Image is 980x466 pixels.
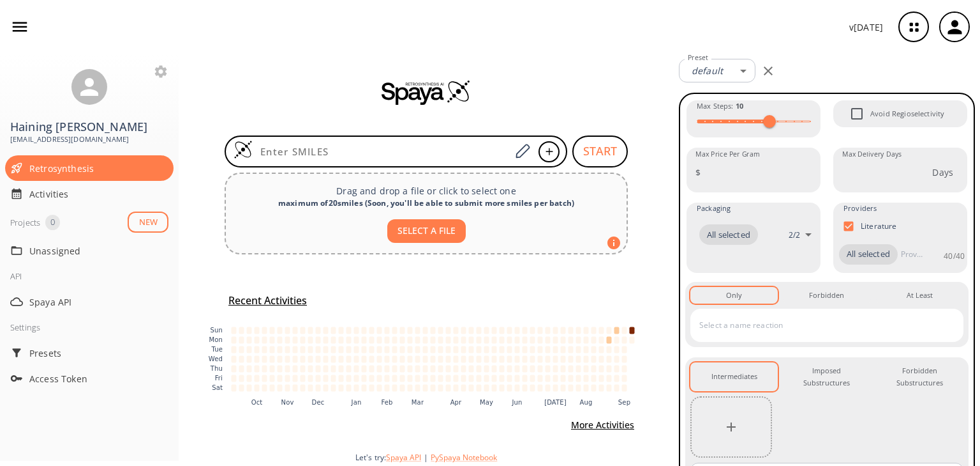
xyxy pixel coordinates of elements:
strong: 10 [736,101,743,111]
span: 0 [45,216,60,229]
button: Spaya API [386,452,421,463]
text: Jun [511,399,522,406]
button: At Least [876,287,963,304]
button: Only [690,287,778,304]
div: Intermediates [711,371,757,382]
text: Sun [211,327,223,334]
text: May [480,399,493,406]
span: Packaging [697,203,731,214]
g: y-axis tick label [209,327,223,391]
button: Intermediates [690,362,778,391]
text: Feb [381,399,392,406]
img: Spaya logo [382,79,471,105]
span: [EMAIL_ADDRESS][DOMAIN_NAME] [10,134,168,145]
h3: Haining [PERSON_NAME] [10,120,168,134]
h5: Recent Activities [228,294,307,307]
p: $ [695,166,701,179]
p: 40 / 40 [944,251,965,261]
text: Sep [618,399,630,406]
button: Imposed Substructures [783,362,870,391]
g: x-axis tick label [251,399,631,406]
div: At Least [907,290,933,301]
button: Recent Activities [223,290,312,311]
button: NEW [128,212,168,233]
input: Select a name reaction [696,315,939,336]
p: v [DATE] [849,20,883,34]
text: Apr [450,399,462,406]
span: Activities [29,187,168,201]
button: More Activities [566,414,639,437]
div: Forbidden [809,290,844,301]
span: Retrosynthesis [29,162,168,175]
div: Presets [5,340,174,366]
text: Sat [212,384,223,391]
button: SELECT A FILE [387,219,466,243]
p: Drag and drop a file or click to select one [236,184,616,198]
div: maximum of 20 smiles ( Soon, you'll be able to submit more smiles per batch ) [236,198,616,209]
div: Imposed Substructures [793,365,860,389]
em: default [692,65,723,77]
text: Mar [412,399,424,406]
span: Access Token [29,372,168,385]
p: 2 / 2 [789,229,800,240]
text: [DATE] [544,399,567,406]
span: | [421,452,431,463]
text: Tue [211,346,223,353]
button: Forbidden Substructures [876,362,963,391]
button: PySpaya Notebook [431,452,497,463]
text: Oct [251,399,263,406]
span: Max Steps : [697,100,743,112]
input: Enter SMILES [253,145,510,158]
div: Activities [5,181,174,206]
label: Max Price Per Gram [695,150,760,159]
div: Let's try: [355,452,669,463]
span: Avoid Regioselectivity [870,108,944,120]
span: Spaya API [29,295,168,309]
label: Preset [688,53,708,63]
button: Forbidden [783,287,870,304]
text: Thu [210,365,223,372]
p: Days [932,166,953,179]
div: Retrosynthesis [5,155,174,181]
text: Jan [351,399,362,406]
img: Logo Spaya [234,140,253,159]
div: Projects [10,215,40,230]
p: Literature [861,221,897,231]
span: All selected [839,248,898,261]
text: Aug [580,399,593,406]
div: Spaya API [5,289,174,315]
text: Wed [209,355,223,362]
span: Presets [29,346,168,360]
div: Forbidden Substructures [886,365,953,389]
span: Unassigned [29,244,168,258]
span: Avoid Regioselectivity [843,100,870,127]
text: Nov [281,399,294,406]
button: START [572,136,628,167]
text: Fri [215,375,223,382]
div: Only [726,290,742,301]
input: Provider name [898,244,926,265]
span: Providers [843,203,877,214]
g: cell [232,327,635,391]
div: Unassigned [5,238,174,263]
label: Max Delivery Days [842,150,902,159]
div: Access Token [5,366,174,391]
span: All selected [699,229,758,242]
text: Mon [209,336,223,343]
text: Dec [312,399,325,406]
